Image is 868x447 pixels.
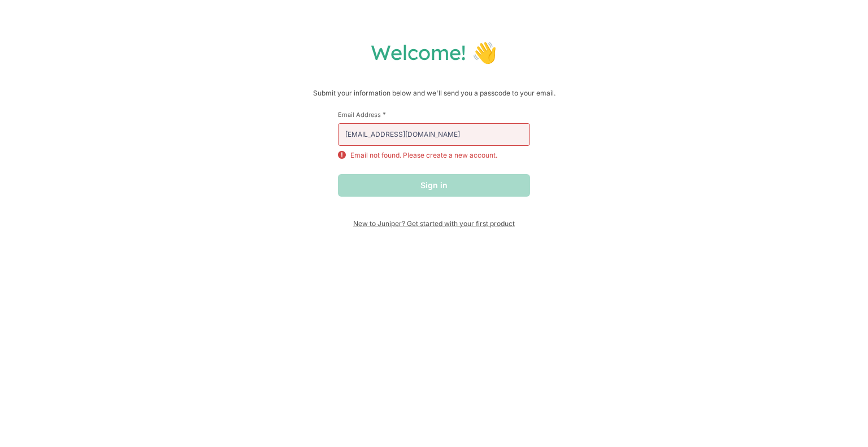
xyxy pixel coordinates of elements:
span: This field is required. [383,110,386,119]
span: New to Juniper? Get started with your first product [338,219,530,228]
label: Email Address [338,110,530,119]
p: Email not found. Please create a new account. [350,150,497,160]
input: email@example.com [338,123,530,146]
h1: Welcome! 👋 [11,40,857,65]
p: Submit your information below and we'll send you a passcode to your email. [11,88,857,99]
